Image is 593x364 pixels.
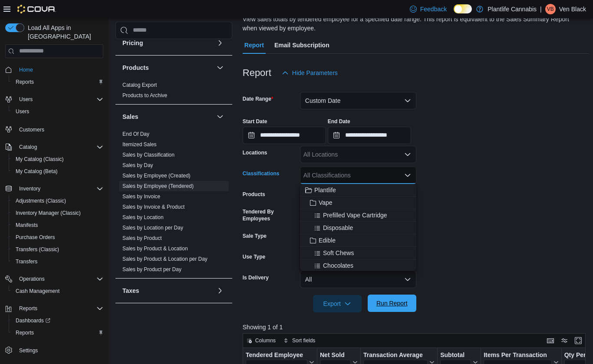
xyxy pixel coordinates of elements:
[122,235,162,242] span: Sales by Product
[12,220,41,230] a: Manifests
[122,131,149,138] span: End Of Day
[420,5,447,13] span: Feedback
[16,197,66,204] span: Adjustments (Classic)
[274,36,329,54] span: Email Subscription
[545,4,556,14] div: Ven Black
[16,168,58,175] span: My Catalog (Beta)
[9,153,107,165] button: My Catalog (Classic)
[323,223,353,232] span: Disposable
[243,323,589,331] p: Showing 1 of 1
[243,127,326,144] input: Press the down key to open a popover containing a calendar.
[255,337,276,344] span: Columns
[122,256,208,262] a: Sales by Product & Location per Day
[547,4,554,14] span: VB
[9,315,107,327] a: Dashboards
[16,125,48,135] a: Customers
[19,347,38,354] span: Settings
[122,131,149,137] a: End Of Day
[122,203,184,210] span: Sales by Invoice & Product
[122,112,138,121] h3: Sales
[122,151,175,158] span: Sales by Classification
[122,224,183,231] span: Sales by Location per Day
[16,246,59,253] span: Transfers (Classic)
[12,244,103,255] span: Transfers (Classic)
[19,144,37,151] span: Catalog
[243,118,267,125] label: Start Date
[12,166,61,177] a: My Catalog (Beta)
[404,172,411,179] button: Close list of options
[12,315,103,326] span: Dashboards
[328,127,411,144] input: Press the down key to open a popover containing a calendar.
[12,315,54,326] a: Dashboards
[24,23,103,41] span: Load All Apps in [GEOGRAPHIC_DATA]
[122,214,164,220] a: Sales by Location
[545,335,556,346] button: Keyboard shortcuts
[122,63,149,72] h3: Products
[215,111,225,122] button: Sales
[243,233,267,239] label: Sale Type
[300,92,416,109] button: Custom Date
[2,273,107,285] button: Operations
[16,65,36,75] a: Home
[215,38,225,48] button: Pricing
[12,220,103,230] span: Manifests
[300,209,416,222] button: Prefilled Vape Cartridge
[300,197,416,209] button: Vape
[12,154,67,164] a: My Catalog (Classic)
[488,4,537,14] p: Plantlife Cannabis
[16,258,37,265] span: Transfers
[454,4,472,13] input: Dark Mode
[122,162,153,169] span: Sales by Day
[122,162,153,168] a: Sales by Day
[2,93,107,105] button: Users
[12,244,63,255] a: Transfers (Classic)
[376,299,408,308] span: Run Report
[122,141,157,148] span: Itemized Sales
[9,327,107,339] button: Reports
[323,211,387,220] span: Prefilled Vape Cartridge
[484,351,552,360] div: Items Per Transaction
[215,285,225,296] button: Taxes
[122,92,167,99] span: Products to Archive
[122,286,213,295] button: Taxes
[9,243,107,256] button: Transfers (Classic)
[215,62,225,73] button: Products
[115,129,232,278] div: Sales
[122,256,208,262] span: Sales by Product & Location per Day
[12,208,103,218] span: Inventory Manager (Classic)
[328,118,350,125] label: End Date
[16,274,48,284] button: Operations
[12,232,59,243] a: Purchase Orders
[300,234,416,247] button: Edible
[122,245,188,252] span: Sales by Product & Location
[319,198,333,207] span: Vape
[19,185,40,192] span: Inventory
[292,69,338,77] span: Hide Parameters
[318,295,356,312] span: Export
[16,184,103,194] span: Inventory
[122,246,188,252] a: Sales by Product & Location
[559,335,570,346] button: Display options
[16,156,64,163] span: My Catalog (Classic)
[280,335,319,346] button: Sort fields
[122,193,160,200] span: Sales by Invoice
[12,286,103,296] span: Cash Management
[16,345,103,356] span: Settings
[16,94,36,105] button: Users
[12,196,103,206] span: Adjustments (Classic)
[122,225,183,231] a: Sales by Location per Day
[9,105,107,118] button: Users
[243,253,265,260] label: Use Type
[368,295,416,312] button: Run Report
[16,64,103,75] span: Home
[12,106,103,117] span: Users
[320,351,351,360] div: Net Sold
[16,108,29,115] span: Users
[243,68,271,78] h3: Report
[19,96,33,103] span: Users
[406,0,450,18] a: Feedback
[243,95,273,102] label: Date Range
[16,142,103,152] span: Catalog
[19,305,37,312] span: Reports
